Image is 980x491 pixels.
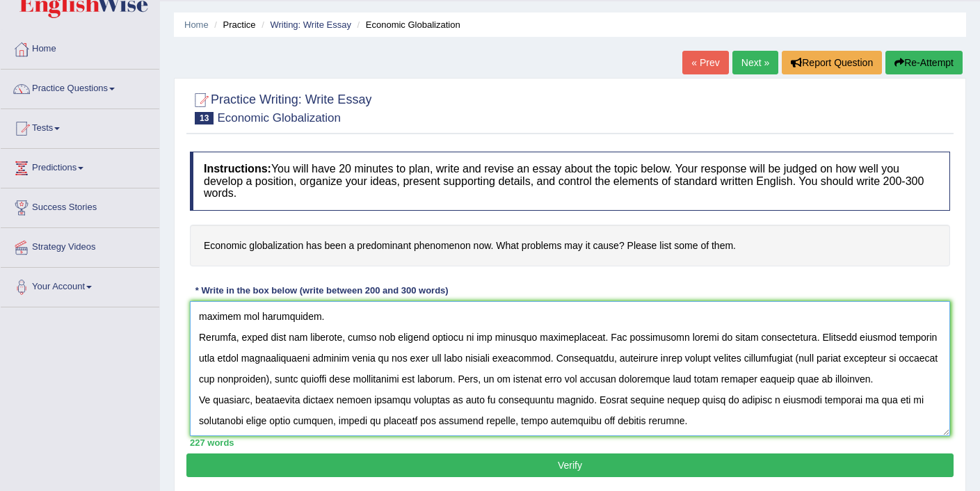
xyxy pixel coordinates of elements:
a: Practice Questions [1,70,159,104]
h4: You will have 20 minutes to plan, write and revise an essay about the topic below. Your response ... [190,152,950,211]
li: Economic Globalization [354,18,460,31]
a: Writing: Write Essay [270,19,351,30]
div: 227 words [190,436,950,449]
a: Predictions [1,149,159,184]
h2: Practice Writing: Write Essay [190,90,371,124]
span: 13 [195,112,214,124]
h4: Economic globalization has been a predominant phenomenon now. What problems may it cause? Please ... [190,225,950,267]
button: Report Question [782,51,882,74]
a: Strategy Videos [1,228,159,263]
a: Your Account [1,268,159,303]
a: Home [184,19,209,30]
li: Practice [211,18,255,31]
a: Success Stories [1,188,159,223]
button: Verify [186,453,954,477]
button: Re-Attempt [885,51,963,74]
a: Tests [1,109,159,144]
a: Home [1,30,159,65]
a: « Prev [682,51,728,74]
a: Next » [732,51,778,74]
div: * Write in the box below (write between 200 and 300 words) [190,284,453,297]
small: Economic Globalization [217,111,341,124]
b: Instructions: [204,163,271,175]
